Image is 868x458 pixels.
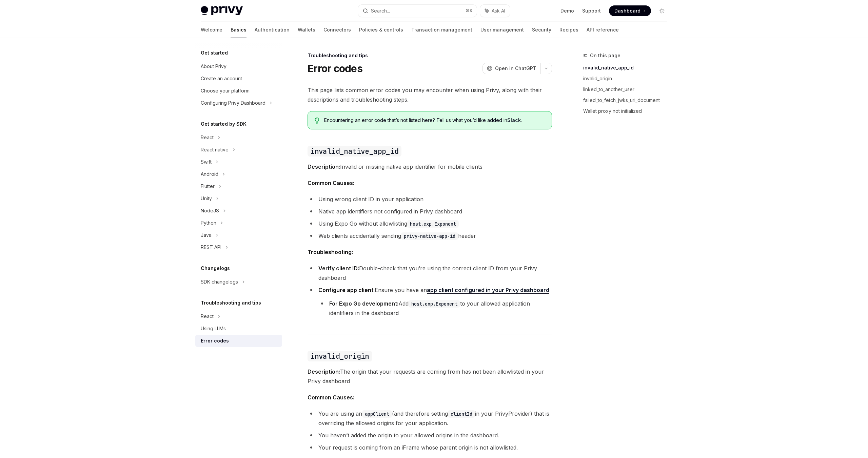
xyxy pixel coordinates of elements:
[308,146,401,157] code: invalid_native_app_id
[308,231,552,241] li: Web clients accidentally sending header
[201,146,229,154] div: React native
[427,287,549,294] a: app client configured in your Privy dashboard
[308,52,552,59] div: Troubleshooting and tips
[495,65,536,72] span: Open in ChatGPT
[318,299,552,318] li: Add to your allowed application identifiers in the dashboard
[308,62,362,75] h1: Error codes
[308,264,552,283] li: Double-check that you’re using the correct client ID from your Privy dashboard
[201,243,221,251] div: REST API
[507,117,521,123] a: Slack
[201,219,216,227] div: Python
[308,219,552,228] li: Using Expo Go without allowlisting
[409,300,460,308] code: host.exp.Exponent
[480,5,510,17] button: Ask AI
[195,335,282,347] a: Error codes
[201,194,212,203] div: Unity
[201,337,229,345] div: Error codes
[448,410,475,418] code: clientId
[308,207,552,216] li: Native app identifiers not configured in Privy dashboard
[308,394,354,401] strong: Common Causes:
[195,85,282,97] a: Choose your platform
[201,325,226,333] div: Using LLMs
[201,22,222,38] a: Welcome
[308,180,354,186] strong: Common Causes:
[308,85,552,104] span: This page lists common error codes you may encounter when using Privy, along with their descripti...
[614,7,640,14] span: Dashboard
[411,22,472,38] a: Transaction management
[656,5,667,16] button: Toggle dark mode
[560,7,574,14] a: Demo
[583,84,673,95] a: linked_to_another_user
[308,431,552,440] li: You haven’t added the origin to your allowed origins in the dashboard.
[583,73,673,84] a: invalid_origin
[308,194,552,204] li: Using wrong client ID in your application
[308,409,552,428] li: You are using an (and therefore setting in your PrivyProvider) that is overriding the allowed ori...
[201,120,246,128] h5: Get started by SDK
[371,7,390,15] div: Search...
[407,220,459,228] code: host.exp.Exponent
[308,368,340,375] strong: Description:
[201,49,228,57] h5: Get started
[308,351,372,361] code: invalid_origin
[201,87,250,95] div: Choose your platform
[195,72,282,85] a: Create an account
[201,133,214,142] div: React
[201,207,219,215] div: NodeJS
[582,7,601,14] a: Support
[298,22,315,38] a: Wallets
[255,22,290,38] a: Authentication
[482,63,540,74] button: Open in ChatGPT
[590,51,620,60] span: On this page
[480,22,524,38] a: User management
[583,106,673,117] a: Wallet proxy not initialized
[308,162,552,171] span: Invalid or missing native app identifier for mobile clients
[201,231,212,239] div: Java
[324,117,545,124] span: Encountering an error code that’s not listed here? Tell us what you’d like added in .
[308,285,552,318] li: Ensure you have an
[201,299,261,307] h5: Troubleshooting and tips
[201,62,226,70] div: About Privy
[492,7,505,14] span: Ask AI
[559,22,578,38] a: Recipes
[401,232,458,240] code: privy-native-app-id
[201,264,230,272] h5: Changelogs
[362,410,392,418] code: appClient
[201,278,238,286] div: SDK changelogs
[195,322,282,335] a: Using LLMs
[359,22,403,38] a: Policies & controls
[358,5,477,17] button: Search...⌘K
[308,367,552,386] span: The origin that your requests are coming from has not been allowlisted in your Privy dashboard
[329,300,398,307] strong: For Expo Go development:
[201,182,215,190] div: Flutter
[201,99,265,107] div: Configuring Privy Dashboard
[323,22,351,38] a: Connectors
[609,5,651,16] a: Dashboard
[201,312,214,320] div: React
[318,265,359,272] strong: Verify client ID:
[315,118,319,124] svg: Tip
[308,443,552,452] li: Your request is coming from an iFrame whose parent origin is not allowlisted.
[583,62,673,73] a: invalid_native_app_id
[532,22,551,38] a: Security
[201,6,243,16] img: light logo
[231,22,246,38] a: Basics
[466,8,473,14] span: ⌘ K
[318,287,375,293] strong: Configure app client:
[583,95,673,106] a: failed_to_fetch_jwks_uri_document
[308,163,340,170] strong: Description:
[201,158,212,166] div: Swift
[308,249,353,255] strong: Troubleshooting:
[201,75,242,83] div: Create an account
[201,170,218,178] div: Android
[195,60,282,72] a: About Privy
[587,22,619,38] a: API reference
